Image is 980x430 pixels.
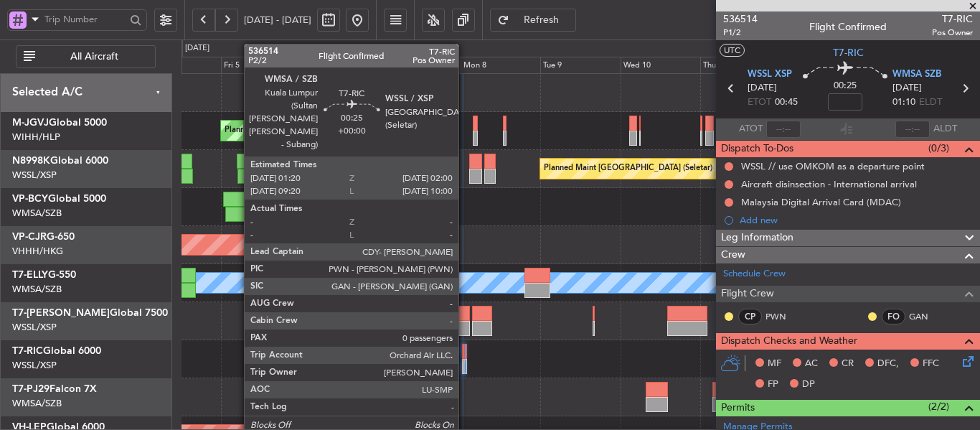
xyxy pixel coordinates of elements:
a: WSSL/XSP [12,359,57,372]
div: Planned Maint [GEOGRAPHIC_DATA] (Seletar) [225,120,393,141]
div: Add new [740,214,973,226]
a: M-JGVJGlobal 5000 [12,118,107,128]
a: VHHH/HKG [12,245,63,258]
a: T7-[PERSON_NAME]Global 7500 [12,308,168,318]
span: VP-CJR [12,232,47,242]
span: T7-RIC [932,11,973,27]
span: DFC, [877,357,899,371]
div: Planned Maint [GEOGRAPHIC_DATA] (Seletar) [544,158,712,179]
span: Flight Crew [721,286,774,302]
div: Aircraft disinsection - International arrival [741,178,917,190]
span: Refresh [512,15,571,25]
span: 00:25 [834,79,857,93]
a: Schedule Crew [723,267,786,281]
a: T7-ELLYG-550 [12,270,76,280]
span: MF [768,357,781,371]
a: N8998KGlobal 6000 [12,156,108,166]
div: Malaysia Digital Arrival Card (MDAC) [741,196,901,208]
span: Dispatch Checks and Weather [721,333,857,350]
a: T7-PJ29Falcon 7X [12,384,97,394]
span: ALDT [933,122,957,136]
span: ATOT [739,122,763,136]
span: T7-RIC [12,346,43,356]
div: Thu 11 [700,57,780,74]
div: WSSL // use OMKOM as a departure point [741,160,925,172]
button: UTC [720,44,745,57]
input: Trip Number [44,9,126,30]
span: ETOT [748,95,771,110]
span: [DATE] [748,81,777,95]
a: GAN [909,310,941,323]
a: WSSL/XSP [12,321,57,334]
span: DP [802,378,815,392]
span: T7-PJ29 [12,384,50,394]
span: T7-ELLY [12,270,48,280]
div: Wed 10 [621,57,700,74]
span: N8998K [12,156,50,166]
span: Crew [721,247,745,263]
div: [DATE] [185,42,209,55]
span: AC [805,357,818,371]
a: WIHH/HLP [12,131,60,144]
div: Tue 9 [540,57,620,74]
span: WSSL XSP [748,67,792,82]
span: T7-RIC [833,45,864,60]
div: Sat 6 [301,57,381,74]
a: VP-BCYGlobal 5000 [12,194,106,204]
a: T7-RICGlobal 6000 [12,346,101,356]
a: VP-CJRG-650 [12,232,75,242]
input: --:-- [766,121,801,138]
div: Sun 7 [381,57,461,74]
span: VP-BCY [12,194,48,204]
a: WMSA/SZB [12,397,62,410]
div: CP [738,309,762,324]
span: WMSA SZB [892,67,941,82]
span: 00:45 [775,95,798,110]
span: Leg Information [721,230,793,246]
span: FP [768,378,778,392]
span: (0/3) [928,141,949,156]
div: Flight Confirmed [809,19,887,34]
span: T7-[PERSON_NAME] [12,308,110,318]
span: CR [842,357,854,371]
span: 536514 [723,11,758,27]
span: P1/2 [723,27,758,39]
span: Permits [721,400,755,416]
div: Mon 8 [461,57,540,74]
span: ELDT [919,95,942,110]
a: WMSA/SZB [12,283,62,296]
span: All Aircraft [38,52,151,62]
span: FFC [923,357,939,371]
a: PWN [765,310,798,323]
span: 01:10 [892,95,915,110]
button: All Aircraft [16,45,156,68]
span: [DATE] [892,81,922,95]
span: M-JGVJ [12,118,49,128]
div: Fri 5 [221,57,301,74]
span: Dispatch To-Dos [721,141,793,157]
a: WSSL/XSP [12,169,57,182]
a: WMSA/SZB [12,207,62,220]
span: (2/2) [928,399,949,414]
span: Pos Owner [932,27,973,39]
button: Refresh [490,9,576,32]
span: [DATE] - [DATE] [244,14,311,27]
div: FO [882,309,905,324]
